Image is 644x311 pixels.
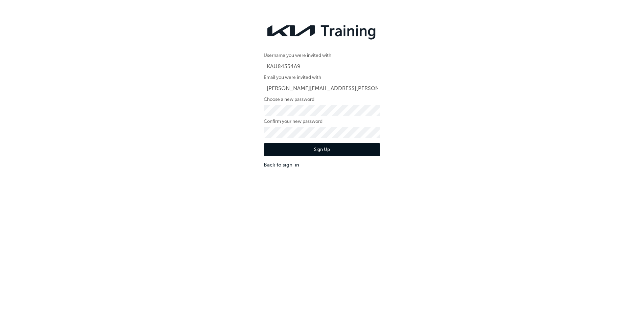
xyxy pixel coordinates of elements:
label: Username you were invited with [264,51,380,60]
label: Choose a new password [264,95,380,104]
input: Username [264,61,380,72]
label: Email you were invited with [264,73,380,82]
label: Confirm your new password [264,117,380,126]
img: kia-training [264,20,380,41]
button: Sign Up [264,143,380,156]
a: Back to sign-in [264,161,380,169]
